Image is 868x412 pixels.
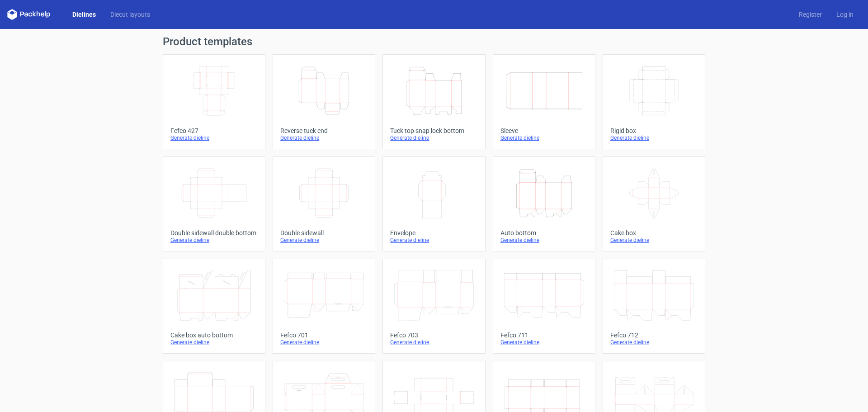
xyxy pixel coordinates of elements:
[382,54,485,149] a: Tuck top snap lock bottomGenerate dieline
[170,331,258,339] div: Cake box auto bottom
[163,156,265,251] a: Double sidewall double bottomGenerate dieline
[382,156,485,251] a: EnvelopeGenerate dieline
[493,259,595,354] a: Fefco 711Generate dieline
[280,237,368,244] div: Generate dieline
[390,331,477,339] div: Fefco 703
[500,237,588,244] div: Generate dieline
[280,229,368,237] div: Double sidewall
[382,259,485,354] a: Fefco 703Generate dieline
[500,134,588,142] div: Generate dieline
[500,127,588,134] div: Sleeve
[792,10,829,19] a: Register
[280,127,368,134] div: Reverse tuck end
[500,339,588,346] div: Generate dieline
[163,54,265,149] a: Fefco 427Generate dieline
[273,259,375,354] a: Fefco 701Generate dieline
[603,259,705,354] a: Fefco 712Generate dieline
[610,237,698,244] div: Generate dieline
[493,54,595,149] a: SleeveGenerate dieline
[603,54,705,149] a: Rigid boxGenerate dieline
[390,229,477,237] div: Envelope
[170,134,258,142] div: Generate dieline
[390,237,477,244] div: Generate dieline
[163,36,705,47] h1: Product templates
[280,339,368,346] div: Generate dieline
[610,331,698,339] div: Fefco 712
[103,10,157,19] a: Diecut layouts
[65,10,103,19] a: Dielines
[493,156,595,251] a: Auto bottomGenerate dieline
[610,229,698,237] div: Cake box
[500,331,588,339] div: Fefco 711
[280,331,368,339] div: Fefco 701
[280,134,368,142] div: Generate dieline
[500,229,588,237] div: Auto bottom
[610,339,698,346] div: Generate dieline
[170,229,258,237] div: Double sidewall double bottom
[610,127,698,134] div: Rigid box
[273,54,375,149] a: Reverse tuck endGenerate dieline
[170,237,258,244] div: Generate dieline
[390,339,477,346] div: Generate dieline
[390,134,477,142] div: Generate dieline
[273,156,375,251] a: Double sidewallGenerate dieline
[603,156,705,251] a: Cake boxGenerate dieline
[610,134,698,142] div: Generate dieline
[170,127,258,134] div: Fefco 427
[163,259,265,354] a: Cake box auto bottomGenerate dieline
[170,339,258,346] div: Generate dieline
[390,127,477,134] div: Tuck top snap lock bottom
[829,10,861,19] a: Log in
